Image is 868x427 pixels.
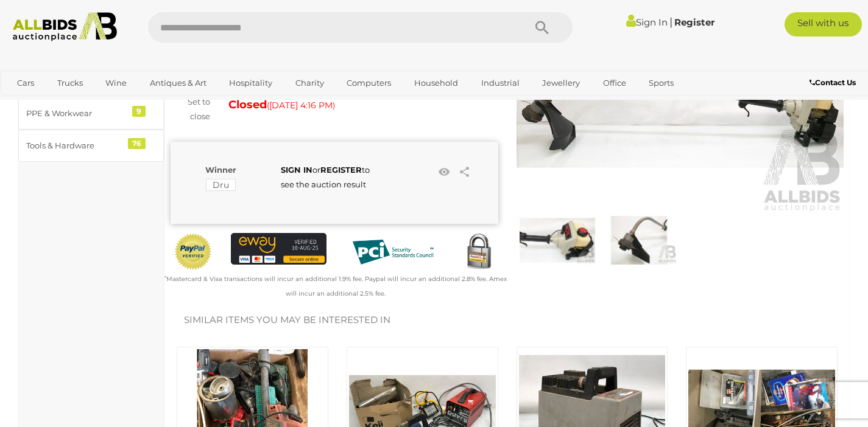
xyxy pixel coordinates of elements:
[228,98,267,111] strong: Closed
[9,73,42,93] a: Cars
[184,315,830,325] h2: Similar items you may be interested in
[205,165,236,175] b: Winner
[269,100,333,111] span: [DATE] 4:16 PM
[49,73,91,93] a: Trucks
[435,163,453,181] li: Watch this item
[473,73,528,93] a: Industrial
[281,165,370,189] span: or to see the auction result
[669,15,672,29] span: |
[810,78,856,87] b: Contact Us
[231,233,327,265] img: eWAY Payment Gateway
[18,97,164,130] a: PPE & Workwear 9
[132,106,146,117] div: 9
[161,95,219,123] div: Set to close
[281,165,312,175] a: SIGN IN
[320,165,362,175] a: REGISTER
[534,73,588,93] a: Jewellery
[9,93,111,113] a: [GEOGRAPHIC_DATA]
[267,100,335,110] span: ( )
[785,12,863,36] a: Sell with us
[164,275,507,297] small: Mastercard & Visa transactions will incur an additional 1.9% fee. Paypal will incur an additional...
[221,73,280,93] a: Hospitality
[26,139,127,153] div: Tools & Hardware
[345,233,441,271] img: PCI DSS compliant
[26,106,127,120] div: PPE & Workwear
[674,16,715,28] a: Register
[626,16,668,28] a: Sign In
[288,73,332,93] a: Charity
[142,73,214,93] a: Antiques & Art
[174,233,213,271] img: Official PayPal Seal
[18,130,164,162] a: Tools & Hardware 76
[595,73,634,93] a: Office
[512,12,573,43] button: Search
[339,73,399,93] a: Computers
[406,73,466,93] a: Household
[601,216,677,265] img: Ryobi (RCT2800AD) Grass Scorpion 2 Cycle Petrol Trimmer
[7,12,123,41] img: Allbids.com.au
[128,138,146,149] div: 76
[641,73,682,93] a: Sports
[459,233,498,272] img: Secured by Rapid SSL
[810,76,859,89] a: Contact Us
[206,179,236,191] mark: Dru
[97,73,135,93] a: Wine
[517,2,844,213] img: Ryobi (RCT2800AD) Grass Scorpion 2 Cycle Petrol Trimmer
[520,216,595,265] img: Ryobi (RCT2800AD) Grass Scorpion 2 Cycle Petrol Trimmer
